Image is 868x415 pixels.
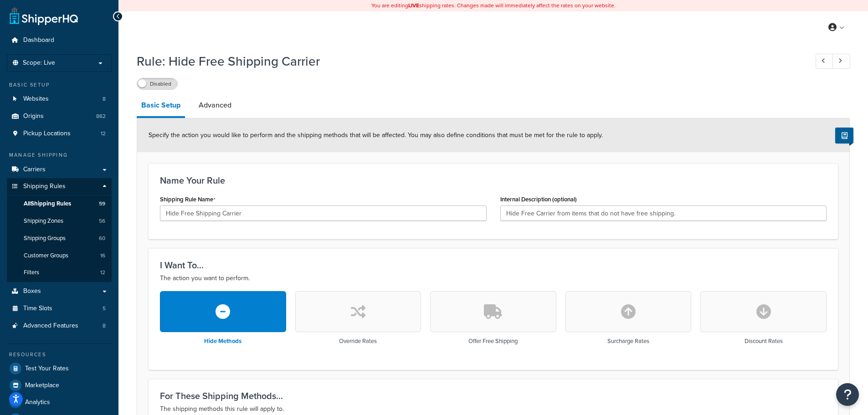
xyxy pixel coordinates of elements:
p: The shipping methods this rule will apply to. [160,404,827,415]
a: AllShipping Rules59 [7,195,112,212]
span: Dashboard [23,36,54,44]
span: 8 [103,322,106,330]
span: All Shipping Rules [24,200,71,208]
h3: Hide Methods [204,338,241,344]
a: Analytics [7,394,112,410]
span: Websites [23,95,49,103]
li: Websites [7,91,112,108]
a: Pickup Locations12 [7,125,112,142]
span: Time Slots [23,305,52,313]
span: Customer Groups [24,252,68,260]
a: Filters12 [7,264,112,281]
div: Manage Shipping [7,151,112,159]
div: Resources [7,351,112,359]
h3: Discount Rates [745,338,783,344]
h3: For These Shipping Methods... [160,391,827,401]
li: Pickup Locations [7,125,112,142]
span: Scope: Live [23,59,55,67]
span: 12 [101,130,106,138]
h3: I Want To... [160,260,827,270]
span: Shipping Zones [24,217,63,225]
span: Shipping Rules [23,183,66,190]
a: Websites8 [7,91,112,108]
button: Show Help Docs [835,128,853,143]
li: Time Slots [7,300,112,317]
span: 12 [100,269,105,277]
h1: Rule: Hide Free Shipping Carrier [137,52,799,70]
span: 56 [99,217,105,225]
span: 60 [99,235,105,242]
span: Specify the action you would like to perform and the shipping methods that will be affected. You ... [149,130,603,140]
span: Test Your Rates [25,365,69,373]
label: Internal Description (optional) [500,196,577,203]
span: 16 [100,252,105,260]
li: Shipping Groups [7,230,112,247]
h3: Surcharge Rates [607,338,649,344]
a: Basic Setup [137,94,185,118]
a: Advanced [194,94,236,116]
li: Origins [7,108,112,125]
a: Test Your Rates [7,360,112,377]
a: Boxes [7,283,112,300]
span: Pickup Locations [23,130,71,138]
span: Filters [24,269,39,277]
span: 862 [96,113,106,120]
span: Marketplace [25,382,59,389]
button: Open Resource Center [836,383,859,406]
a: Shipping Rules [7,178,112,195]
li: Shipping Zones [7,213,112,230]
span: Boxes [23,287,41,295]
div: Basic Setup [7,81,112,89]
span: Advanced Features [23,322,78,330]
a: Time Slots5 [7,300,112,317]
a: Shipping Groups60 [7,230,112,247]
a: Dashboard [7,32,112,49]
li: Shipping Rules [7,178,112,282]
label: Disabled [137,78,177,89]
b: LIVE [408,1,419,10]
li: Advanced Features [7,318,112,334]
p: The action you want to perform. [160,273,827,284]
span: Shipping Groups [24,235,66,242]
a: Shipping Zones56 [7,213,112,230]
span: 5 [103,305,106,313]
label: Shipping Rule Name [160,196,216,203]
span: Origins [23,113,44,120]
span: 8 [103,95,106,103]
h3: Override Rates [339,338,377,344]
span: Carriers [23,166,46,174]
h3: Name Your Rule [160,175,827,185]
a: Origins862 [7,108,112,125]
li: Filters [7,264,112,281]
span: 59 [99,200,105,208]
a: Carriers [7,161,112,178]
a: Marketplace [7,377,112,394]
a: Previous Record [816,54,833,69]
li: Customer Groups [7,247,112,264]
span: Analytics [25,399,50,406]
a: Next Record [832,54,850,69]
h3: Offer Free Shipping [468,338,518,344]
a: Advanced Features8 [7,318,112,334]
a: Customer Groups16 [7,247,112,264]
